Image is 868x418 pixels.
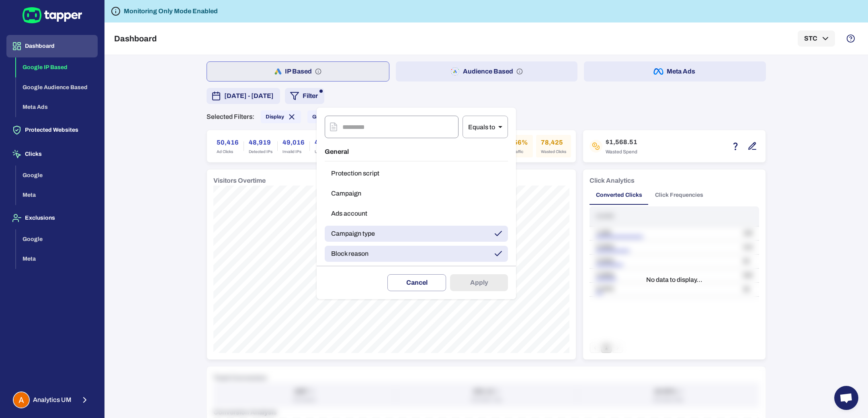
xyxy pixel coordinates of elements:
[325,206,508,222] button: Ads account
[387,274,446,291] button: Cancel
[325,165,508,181] button: Protection script
[834,386,858,410] a: Open chat
[325,226,508,242] button: Campaign type
[325,186,508,202] button: Campaign
[325,246,508,262] button: Block reason
[463,116,508,138] div: Equals to
[325,142,508,161] p: General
